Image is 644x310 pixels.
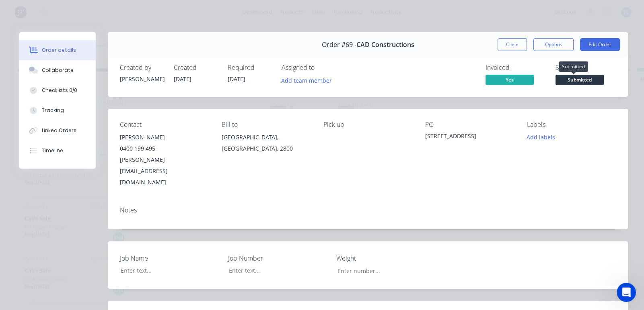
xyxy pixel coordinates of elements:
span: CAD Constructions [356,41,414,49]
div: [PERSON_NAME] [120,132,209,143]
div: [GEOGRAPHIC_DATA], [GEOGRAPHIC_DATA], 2800 [222,132,311,154]
div: [PERSON_NAME] [120,75,164,83]
div: Invoiced [486,64,546,71]
div: Tracking [42,107,64,114]
div: PO [425,121,514,128]
button: Tracking [19,100,96,120]
div: Checklists 0/0 [42,87,77,94]
button: go back [5,3,21,18]
div: Required [228,64,272,71]
div: [PERSON_NAME]0400 199 495[PERSON_NAME][EMAIL_ADDRESS][DOMAIN_NAME] [120,132,209,188]
button: Add team member [282,75,336,86]
button: Collaborate [19,60,96,80]
div: Created [174,64,218,71]
div: 0400 199 495 [120,143,209,154]
label: Job Name [120,253,220,263]
div: Linked Orders [42,127,76,134]
div: Submitted [559,61,588,72]
div: [STREET_ADDRESS] [425,132,514,143]
button: Add team member [277,75,336,86]
div: Pick up [323,121,412,128]
button: Edit Order [580,38,620,51]
div: [GEOGRAPHIC_DATA], [GEOGRAPHIC_DATA], 2800 [222,132,311,157]
label: Job Number [228,253,329,263]
span: Submitted [556,75,604,85]
div: Labels [527,121,616,128]
div: Collaborate [42,67,74,74]
div: Assigned to [282,64,362,71]
span: [DATE] [174,75,191,83]
div: Notes [120,206,616,214]
iframe: Intercom live chat [617,283,636,302]
button: Add labels [523,132,560,143]
input: Enter number... [331,265,437,277]
div: Contact [120,121,209,128]
button: Timeline [19,141,96,161]
div: Timeline [42,147,63,154]
div: [PERSON_NAME][EMAIL_ADDRESS][DOMAIN_NAME] [120,154,209,188]
button: Order details [19,40,96,60]
div: Status [556,64,616,71]
div: Created by [120,64,164,71]
button: Checklists 0/0 [19,80,96,100]
div: Bill to [222,121,311,128]
span: [DATE] [228,75,245,83]
div: Close [141,4,156,18]
span: Order #69 - [322,41,356,49]
button: Options [533,38,574,51]
div: Order details [42,47,76,54]
button: Close [498,38,527,51]
button: Submitted [556,75,604,87]
button: Linked Orders [19,120,96,141]
label: Weight [336,253,437,263]
span: Yes [486,75,534,85]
